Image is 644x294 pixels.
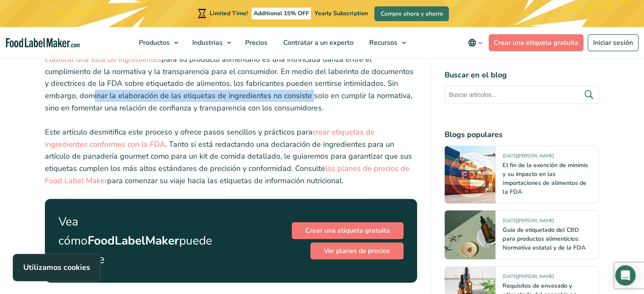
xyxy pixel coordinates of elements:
a: Precios [238,27,274,58]
span: Contratar a un experto [281,38,354,47]
p: Este artículo desmitifica este proceso y ofrece pasos sencillos y prácticos para . Tanto si está ... [45,126,417,187]
a: Crear una etiqueta gratuita [292,222,404,239]
a: Elaborar una lista de ingredientes [45,54,161,64]
span: Productos [136,38,171,47]
a: crear etiquetas de ingredientes conformes con la FDA [45,127,375,149]
span: Recursos [367,38,398,47]
strong: Utilizamos cookies [23,262,90,272]
span: Limited Time! [210,9,248,17]
a: Compre ahora y ahorre [374,6,449,21]
span: Industrias [190,38,224,47]
a: Guía de etiquetado del CBD para productos alimenticios: Normativa estatal y de la FDA [503,226,585,252]
h4: Buscar en el blog [445,69,599,81]
a: Iniciar sesión [588,34,638,51]
span: Yearly Subscription [315,9,368,17]
a: los planes de precios de Food Label Maker [45,163,409,186]
a: Crear una etiqueta gratuita [489,34,583,51]
strong: FoodLabelMaker [88,233,179,249]
span: [DATE][PERSON_NAME] [503,153,553,162]
a: Productos [131,27,182,58]
p: para su producto alimentario es una intrincada danza entre el cumplimiento de la normativa y la t... [45,53,417,114]
h4: Blogs populares [445,129,599,140]
p: Vea cómo puede ayudarle [58,212,212,269]
input: Buscar artículos... [445,86,599,104]
a: Recursos [362,27,410,58]
span: [DATE][PERSON_NAME] [503,273,553,283]
div: Open Intercom Messenger [615,265,636,286]
a: Industrias [185,27,235,58]
span: Precios [243,38,268,47]
a: Ver planes de precios [310,242,404,259]
span: [DATE][PERSON_NAME] [503,217,553,227]
a: Contratar a un experto [276,27,359,58]
a: El fin de la exención de minimis y su impacto en las importaciones de alimentos de la FDA [503,161,588,196]
span: Additional 15% OFF [252,8,311,19]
